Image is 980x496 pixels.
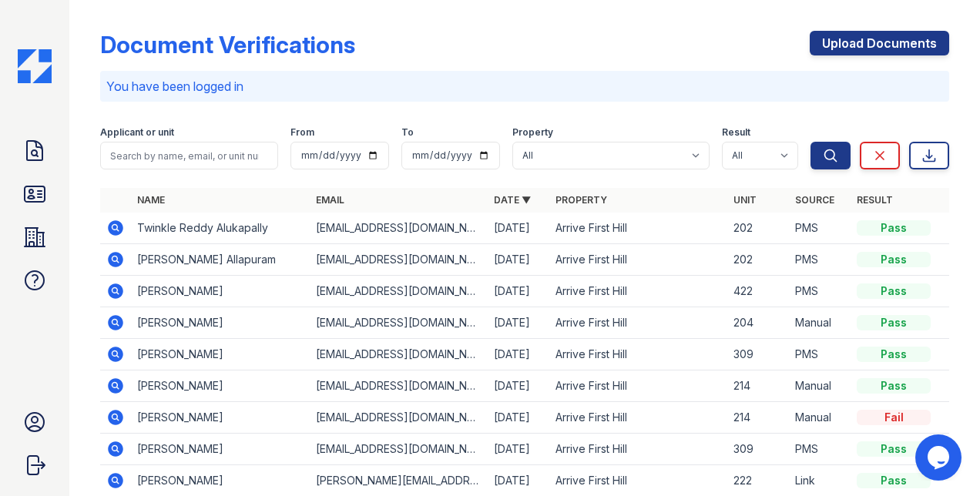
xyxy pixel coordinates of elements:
[789,276,851,307] td: PMS
[137,194,165,206] a: Name
[131,276,309,307] td: [PERSON_NAME]
[789,434,851,465] td: PMS
[789,370,851,402] td: Manual
[488,276,549,307] td: [DATE]
[290,126,314,139] label: From
[549,276,727,307] td: Arrive First Hill
[310,213,488,244] td: [EMAIL_ADDRESS][DOMAIN_NAME]
[857,252,931,267] div: Pass
[857,378,931,394] div: Pass
[549,213,727,244] td: Arrive First Hill
[494,194,531,206] a: Date ▼
[131,213,309,244] td: Twinkle Reddy Alukapally
[131,370,309,402] td: [PERSON_NAME]
[549,402,727,434] td: Arrive First Hill
[549,370,727,402] td: Arrive First Hill
[727,307,789,339] td: 204
[310,370,488,402] td: [EMAIL_ADDRESS][DOMAIN_NAME]
[733,194,757,206] a: Unit
[857,220,931,236] div: Pass
[549,307,727,339] td: Arrive First Hill
[727,244,789,276] td: 202
[857,410,931,425] div: Fail
[727,339,789,370] td: 309
[488,339,549,370] td: [DATE]
[310,244,488,276] td: [EMAIL_ADDRESS][DOMAIN_NAME]
[310,307,488,339] td: [EMAIL_ADDRESS][DOMAIN_NAME]
[488,434,549,465] td: [DATE]
[727,276,789,307] td: 422
[722,126,750,139] label: Result
[795,194,834,206] a: Source
[512,126,553,139] label: Property
[131,402,309,434] td: [PERSON_NAME]
[100,126,174,139] label: Applicant or unit
[131,434,309,465] td: [PERSON_NAME]
[727,370,789,402] td: 214
[857,315,931,330] div: Pass
[857,347,931,362] div: Pass
[488,213,549,244] td: [DATE]
[310,276,488,307] td: [EMAIL_ADDRESS][DOMAIN_NAME]
[555,194,607,206] a: Property
[131,244,309,276] td: [PERSON_NAME] Allapuram
[131,307,309,339] td: [PERSON_NAME]
[789,213,851,244] td: PMS
[131,339,309,370] td: [PERSON_NAME]
[857,473,931,488] div: Pass
[857,283,931,299] div: Pass
[549,339,727,370] td: Arrive First Hill
[488,402,549,434] td: [DATE]
[810,31,949,55] a: Upload Documents
[316,194,344,206] a: Email
[310,339,488,370] td: [EMAIL_ADDRESS][DOMAIN_NAME]
[789,307,851,339] td: Manual
[727,402,789,434] td: 214
[401,126,414,139] label: To
[857,441,931,457] div: Pass
[488,370,549,402] td: [DATE]
[488,244,549,276] td: [DATE]
[488,307,549,339] td: [DATE]
[727,213,789,244] td: 202
[727,434,789,465] td: 309
[310,434,488,465] td: [EMAIL_ADDRESS][DOMAIN_NAME]
[18,49,52,83] img: CE_Icon_Blue-c292c112584629df590d857e76928e9f676e5b41ef8f769ba2f05ee15b207248.png
[789,402,851,434] td: Manual
[106,77,943,96] p: You have been logged in
[549,434,727,465] td: Arrive First Hill
[915,434,965,481] iframe: chat widget
[100,142,278,169] input: Search by name, email, or unit number
[549,244,727,276] td: Arrive First Hill
[789,244,851,276] td: PMS
[310,402,488,434] td: [EMAIL_ADDRESS][DOMAIN_NAME]
[857,194,893,206] a: Result
[789,339,851,370] td: PMS
[100,31,355,59] div: Document Verifications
